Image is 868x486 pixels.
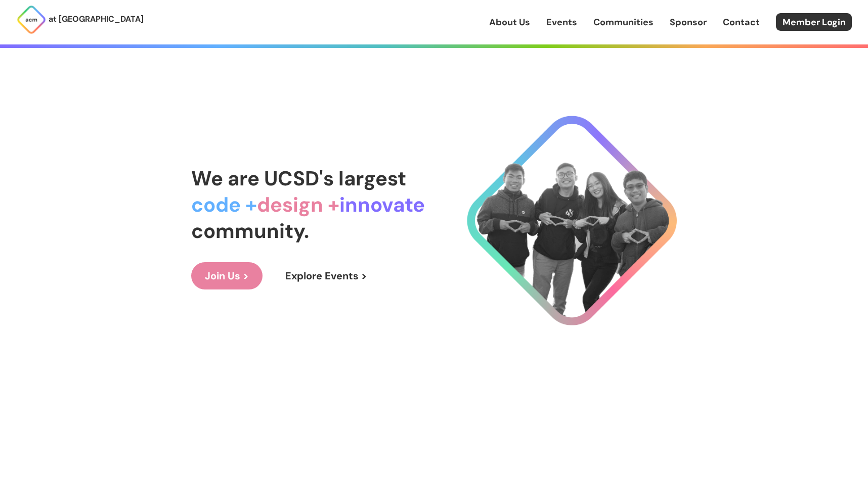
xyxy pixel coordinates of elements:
[191,218,309,244] span: community.
[272,262,381,289] a: Explore Events >
[16,5,144,35] a: at [GEOGRAPHIC_DATA]
[670,16,707,29] a: Sponsor
[467,116,677,325] img: Cool Logo
[49,13,144,26] p: at [GEOGRAPHIC_DATA]
[723,16,760,29] a: Contact
[546,16,577,29] a: Events
[16,5,47,35] img: ACM Logo
[339,191,425,218] span: innovate
[489,16,530,29] a: About Us
[191,165,406,191] span: We are UCSD's largest
[191,262,263,289] a: Join Us >
[776,13,852,31] a: Member Login
[257,191,339,218] span: design +
[593,16,654,29] a: Communities
[191,191,257,218] span: code +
